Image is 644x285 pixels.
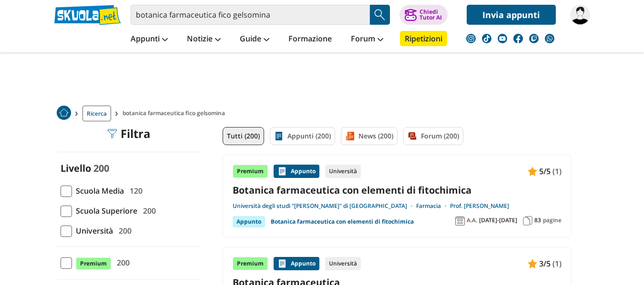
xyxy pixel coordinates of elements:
img: Appunti contenuto [277,259,287,268]
input: Cerca appunti, riassunti o versioni [131,5,370,25]
img: youtube [498,34,507,43]
div: Premium [233,165,268,178]
span: Scuola Superiore [72,205,137,217]
a: Ripetizioni [400,31,447,46]
a: Ricerca [82,106,111,121]
img: tiktok [482,34,491,43]
a: Prof. [PERSON_NAME] [450,202,509,210]
span: 5/5 [539,165,551,177]
span: 200 [113,256,130,269]
a: Invia appunti [467,5,556,25]
span: 3/5 [539,257,551,270]
span: pagine [543,216,562,224]
button: Search Button [370,5,390,25]
span: Università [72,225,113,237]
button: ChiediTutor AI [399,5,448,25]
img: WhatsApp [545,34,554,43]
span: 200 [93,162,109,175]
a: Forum [348,31,386,48]
img: twitch [529,34,539,43]
img: instagram [466,34,476,43]
div: Premium [233,257,268,270]
div: Appunto [274,165,319,178]
a: Notizie [184,31,223,48]
div: Università [325,257,361,270]
span: botanica farmaceutica fico gelsomina [123,106,229,121]
img: Appunti contenuto [528,167,537,176]
div: Filtra [107,127,151,140]
img: Home [57,106,71,120]
img: Appunti contenuto [528,259,537,268]
img: salve. [570,5,590,25]
div: Appunto [274,257,319,270]
a: Appunti [128,31,170,48]
img: Anno accademico [455,216,465,226]
span: (1) [552,165,562,177]
label: Livello [61,162,91,175]
img: News filtro contenuto [345,131,355,141]
img: Appunti contenuto [277,167,287,176]
img: Forum filtro contenuto [408,131,417,141]
a: News (200) [341,127,398,145]
a: Botanica farmaceutica con elementi di fitochimica [271,216,414,227]
a: Tutti (200) [223,127,264,145]
a: Forum (200) [403,127,463,145]
a: Appunti (200) [270,127,335,145]
span: 200 [139,205,156,217]
div: Appunto [233,216,265,227]
span: Premium [76,257,111,270]
span: (1) [552,257,562,270]
a: Home [57,106,71,121]
span: Scuola Media [72,185,124,197]
a: Farmacia [416,202,450,210]
span: A.A. [467,216,477,224]
span: 83 [534,216,541,224]
a: Università degli studi "[PERSON_NAME]" di [GEOGRAPHIC_DATA] [233,202,416,210]
img: Cerca appunti, riassunti o versioni [373,8,387,22]
span: 200 [115,225,132,237]
div: Chiedi Tutor AI [419,9,442,20]
a: Formazione [286,31,334,48]
span: 120 [126,185,143,197]
span: [DATE]-[DATE] [479,216,517,224]
a: Guide [237,31,272,48]
a: Botanica farmaceutica con elementi di fitochimica [233,184,562,197]
img: Filtra filtri mobile [107,129,117,138]
div: Università [325,165,361,178]
img: Appunti filtro contenuto [274,131,284,141]
img: Pagine [523,216,532,226]
img: facebook [513,34,523,43]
